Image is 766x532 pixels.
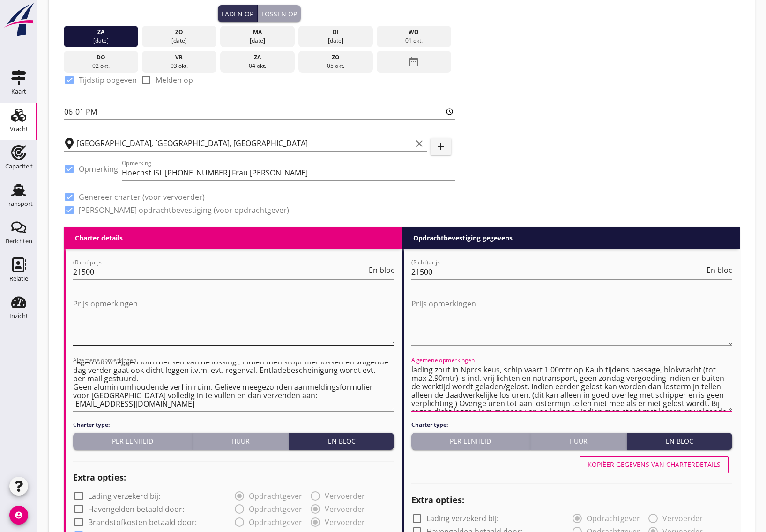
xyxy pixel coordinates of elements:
label: Genereer charter (voor vervoerder) [79,192,205,202]
div: Vracht [10,126,28,132]
label: Melden op [156,75,193,85]
div: Relatie [9,276,28,282]
div: [DATE] [144,36,214,45]
div: zo [144,28,214,36]
h4: Charter type: [411,421,733,429]
input: Opmerking [122,165,455,180]
div: za [223,53,292,62]
div: Per eenheid [415,436,527,446]
div: En bloc [293,436,391,446]
div: Kaart [11,88,26,95]
button: Per eenheid [411,433,531,450]
i: account_circle [9,506,28,525]
textarea: Prijs opmerkingen [411,296,733,345]
h2: Extra opties: [73,471,394,484]
div: Kopiëer gegevens van charterdetails [588,459,721,469]
i: add [435,141,446,152]
button: Laden op [218,5,258,22]
textarea: Prijs opmerkingen [73,296,394,345]
textarea: Algemene opmerkingen [73,362,394,411]
div: [DATE] [301,36,371,45]
button: Per eenheid [73,433,193,450]
label: Brandstofkosten betaald door: [88,517,197,527]
div: vr [144,53,214,62]
label: Lading verzekerd bij: [88,491,160,501]
button: Lossen op [258,5,301,22]
div: Inzicht [9,313,28,319]
div: 05 okt. [301,62,371,70]
textarea: Algemene opmerkingen [411,362,733,411]
span: En bloc [707,266,732,274]
div: [DATE] [223,36,292,45]
div: 03 okt. [144,62,214,70]
label: Tijdstip opgeven [79,75,137,85]
div: [DATE] [66,36,136,45]
div: En bloc [631,436,729,446]
div: Laden op [222,9,253,19]
button: Huur [530,433,627,450]
div: Per eenheid [77,436,188,446]
i: date_range [408,53,419,70]
div: wo [379,28,449,36]
button: En bloc [289,433,394,450]
span: En bloc [369,266,394,274]
div: 01 okt. [379,36,449,45]
div: Huur [534,436,623,446]
div: Lossen op [261,9,297,19]
input: (Richt)prijs [73,264,367,279]
div: 04 okt. [223,62,292,70]
img: logo-small.a267ee39.svg [2,2,36,37]
div: Capaciteit [5,163,33,169]
div: za [66,28,136,36]
div: di [301,28,371,36]
div: Transport [5,201,33,207]
div: 02 okt. [66,62,136,70]
input: (Richt)prijs [411,264,705,279]
div: ma [223,28,292,36]
button: Huur [193,433,289,450]
div: Berichten [6,238,32,244]
div: do [66,53,136,62]
button: Kopiëer gegevens van charterdetails [580,456,729,473]
button: En bloc [627,433,732,450]
div: zo [301,53,371,62]
label: [PERSON_NAME] opdrachtbevestiging (voor opdrachtgever) [79,205,289,215]
div: Huur [196,436,285,446]
label: Lading verzekerd bij: [426,514,498,523]
input: Losplaats [77,136,412,151]
label: Opmerking [79,164,118,174]
i: clear [414,138,425,149]
h4: Charter type: [73,421,394,429]
label: Havengelden betaald door: [88,504,184,514]
h2: Extra opties: [411,494,733,506]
